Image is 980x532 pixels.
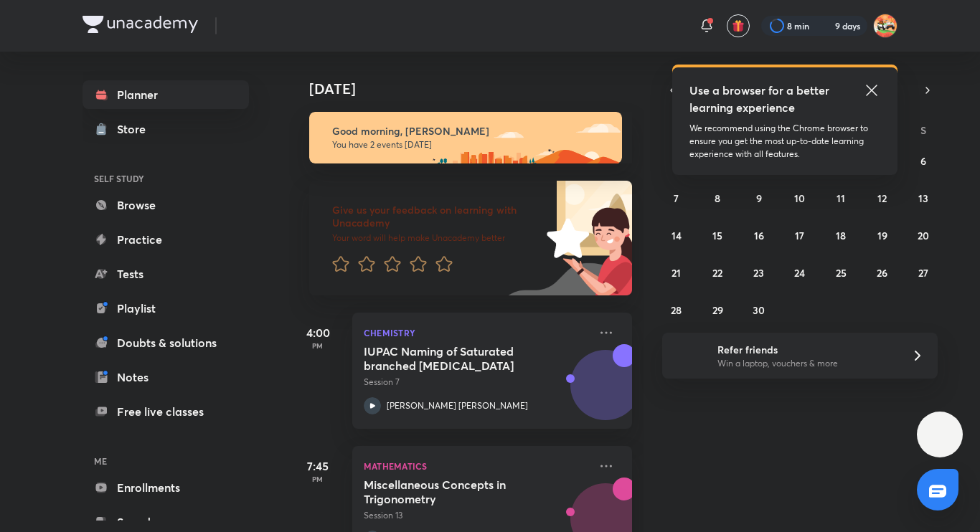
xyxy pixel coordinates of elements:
h6: Good morning, [PERSON_NAME] [332,125,609,138]
abbr: September 30, 2025 [753,303,765,317]
a: Store [83,115,249,143]
p: PM [289,341,347,350]
p: You have 2 events [DATE] [332,139,609,151]
button: September 23, 2025 [748,261,771,284]
abbr: September 19, 2025 [877,229,887,242]
abbr: September 12, 2025 [877,191,887,205]
h6: ME [83,449,249,473]
button: September 14, 2025 [665,224,688,247]
button: September 18, 2025 [829,224,852,247]
abbr: September 27, 2025 [918,266,928,280]
abbr: Saturday [920,123,926,137]
abbr: September 16, 2025 [754,229,764,242]
h5: IUPAC Naming of Saturated branched Hydrocarbons [364,344,542,373]
a: Tests [83,260,249,288]
button: avatar [727,14,750,37]
p: Session 13 [364,509,589,522]
a: Playlist [83,294,249,323]
img: Aniket Kumar Barnwal [873,14,897,38]
button: September 9, 2025 [748,186,771,209]
img: Company Logo [83,16,198,33]
a: Free live classes [83,397,249,426]
a: Enrollments [83,473,249,502]
abbr: September 24, 2025 [794,266,805,280]
h5: Miscellaneous Concepts in Trigonometry [364,478,542,506]
abbr: September 13, 2025 [918,191,928,205]
img: avatar [732,19,745,32]
button: September 20, 2025 [912,224,935,247]
abbr: September 17, 2025 [795,229,804,242]
abbr: September 6, 2025 [920,154,926,168]
abbr: September 23, 2025 [753,266,764,280]
h6: Refer friends [717,342,894,357]
a: Browse [83,191,249,219]
img: morning [309,112,622,163]
button: September 27, 2025 [912,261,935,284]
button: September 6, 2025 [912,149,935,172]
abbr: September 25, 2025 [836,266,847,280]
button: September 11, 2025 [829,186,852,209]
img: unacademy [553,344,632,443]
p: [PERSON_NAME] [PERSON_NAME] [387,399,528,412]
button: September 30, 2025 [748,298,771,321]
button: September 8, 2025 [706,186,729,209]
h5: 4:00 [289,324,347,341]
abbr: September 18, 2025 [836,229,846,242]
button: September 15, 2025 [706,224,729,247]
button: September 12, 2025 [871,186,894,209]
a: Doubts & solutions [83,328,249,357]
a: Notes [83,363,249,391]
button: September 21, 2025 [665,261,688,284]
button: September 22, 2025 [706,261,729,284]
button: September 10, 2025 [788,186,811,209]
h6: Give us your feedback on learning with Unacademy [332,204,542,229]
button: September 25, 2025 [829,261,852,284]
button: September 26, 2025 [871,261,894,284]
h4: [DATE] [309,80,646,98]
p: Your word will help make Unacademy better [332,232,542,244]
abbr: September 10, 2025 [794,191,805,205]
p: Session 7 [364,376,589,389]
h6: SELF STUDY [83,166,249,191]
h5: Use a browser for a better learning experience [689,82,832,116]
button: September 7, 2025 [665,186,688,209]
a: Planner [83,80,249,109]
p: We recommend using the Chrome browser to ensure you get the most up-to-date learning experience w... [689,122,880,161]
img: streak [818,19,832,33]
a: Practice [83,225,249,254]
a: Company Logo [83,16,198,37]
abbr: September 14, 2025 [672,229,682,242]
p: Chemistry [364,324,589,341]
button: September 17, 2025 [788,224,811,247]
h5: 7:45 [289,457,347,475]
abbr: September 28, 2025 [671,303,682,317]
p: Win a laptop, vouchers & more [717,357,894,370]
abbr: September 11, 2025 [837,191,845,205]
button: September 24, 2025 [788,261,811,284]
abbr: September 26, 2025 [877,266,887,280]
img: referral [674,341,702,370]
p: Mathematics [364,457,589,475]
button: September 28, 2025 [665,298,688,321]
abbr: September 22, 2025 [712,266,722,280]
div: Store [117,120,154,138]
button: September 13, 2025 [912,186,935,209]
abbr: September 8, 2025 [715,191,720,205]
button: September 29, 2025 [706,298,729,321]
abbr: September 29, 2025 [712,303,723,317]
img: ttu [931,426,948,443]
abbr: September 7, 2025 [674,191,679,205]
img: feedback_image [498,181,632,295]
button: September 16, 2025 [748,224,771,247]
abbr: September 9, 2025 [756,191,762,205]
button: September 19, 2025 [871,224,894,247]
abbr: September 15, 2025 [712,229,722,242]
p: PM [289,475,347,483]
abbr: September 20, 2025 [918,229,929,242]
abbr: September 21, 2025 [672,266,681,280]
